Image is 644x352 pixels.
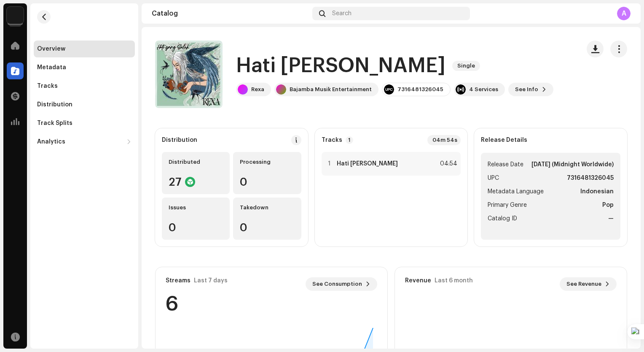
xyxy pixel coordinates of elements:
div: Overview [37,46,65,52]
span: Catalog ID [488,214,517,224]
re-m-nav-item: Tracks [34,78,135,95]
strong: Hati [PERSON_NAME] [337,160,398,167]
strong: Pop [602,200,614,210]
img: de0d2825-999c-4937-b35a-9adca56ee094 [7,7,24,24]
button: See Consumption [306,277,377,291]
re-m-nav-item: Distribution [34,96,135,113]
div: Processing [240,159,294,165]
re-m-nav-item: Overview [34,41,135,57]
re-m-nav-dropdown: Analytics [34,133,135,150]
button: See Revenue [560,277,617,291]
span: See Info [515,81,538,98]
strong: 7316481326045 [567,173,614,183]
strong: — [608,214,614,224]
re-m-nav-item: Track Splits [34,115,135,132]
span: Search [332,10,352,17]
div: Last 6 month [435,277,473,284]
div: Takedown [240,204,294,211]
div: Streams [166,277,191,284]
span: Release Date [488,160,523,170]
div: A [617,7,631,20]
strong: Release Details [481,137,527,144]
span: See Consumption [312,276,362,292]
div: Analytics [37,138,65,145]
span: See Revenue [566,276,601,292]
strong: Tracks [322,137,342,144]
span: Primary Genre [488,200,527,210]
span: Metadata Language [488,187,544,197]
div: Track Splits [37,120,72,127]
div: 04m 54s [427,135,461,145]
h1: Hati [PERSON_NAME] [236,52,445,79]
div: Bajamba Musik Entertainment [290,86,372,93]
div: 04:54 [439,159,457,169]
div: Last 7 days [194,277,228,284]
strong: Indonesian [580,187,614,197]
div: Catalog [152,10,309,17]
div: 7316481326045 [397,86,443,93]
button: See Info [508,83,553,96]
div: Rexa [251,86,264,93]
div: Distribution [37,101,72,108]
div: 4 Services [469,86,498,93]
div: Tracks [37,83,58,89]
div: Distribution [162,137,197,144]
div: Distributed [169,159,223,165]
div: Metadata [37,64,66,71]
span: UPC [488,173,499,183]
div: Issues [169,204,223,211]
p-badge: 1 [346,136,353,144]
div: Revenue [405,277,431,284]
strong: [DATE] (Midnight Worldwide) [531,160,614,170]
re-m-nav-item: Metadata [34,59,135,76]
span: Single [452,61,480,71]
